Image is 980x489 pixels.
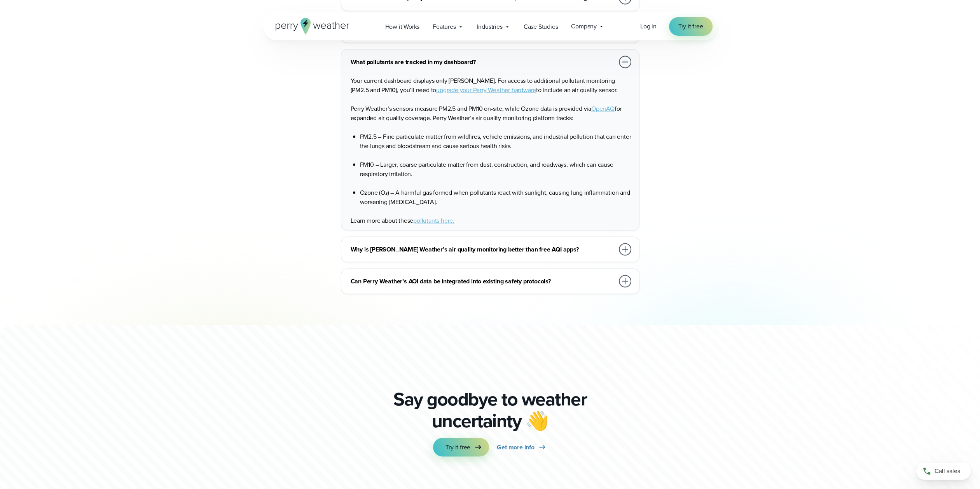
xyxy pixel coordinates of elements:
a: Call sales [916,463,971,480]
span: Get more info [497,442,534,452]
a: Try it free [433,438,489,456]
a: Log in [640,22,657,31]
a: pollutants here. [413,216,454,225]
span: Try it free [678,22,703,31]
a: How it Works [379,19,426,35]
span: How it Works [385,22,420,31]
a: Get more info [497,438,547,456]
span: Ozone (O₃) – A harmful gas formed when pollutants react with sunlight, causing lung inflammation ... [360,188,630,206]
span: Case Studies [524,22,558,31]
span: Learn more about these [351,216,414,225]
span: Call sales [935,466,960,476]
a: OpenAQ [591,104,615,113]
a: upgrade your Perry Weather hardware [436,85,536,94]
span: Features [433,22,456,31]
span: PM2.5 – Fine particulate matter from wildfires, vehicle emissions, and industrial pollution that ... [360,132,631,150]
h3: Can Perry Weather’s AQI data be integrated into existing safety protocols? [351,276,614,286]
span: Try it free [445,442,470,452]
span: PM10 – Larger, coarse particulate matter from dust, construction, and roadways, which can cause r... [360,160,613,178]
a: Case Studies [517,19,565,35]
h3: Why is [PERSON_NAME] Weather’s air quality monitoring better than free AQI apps? [351,244,614,254]
p: Your current dashboard displays only [PERSON_NAME]. For access to additional pollutant monitoring... [351,76,633,94]
p: Say goodbye to weather uncertainty 👋 [391,388,590,431]
span: Industries [477,22,503,31]
h3: What pollutants are tracked in my dashboard? [351,57,614,66]
a: Try it free [669,17,713,36]
span: Company [571,22,597,31]
span: Perry Weather’s sensors measure PM2.5 and PM10 on-site, while Ozone data is provided via for expa... [351,104,622,122]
